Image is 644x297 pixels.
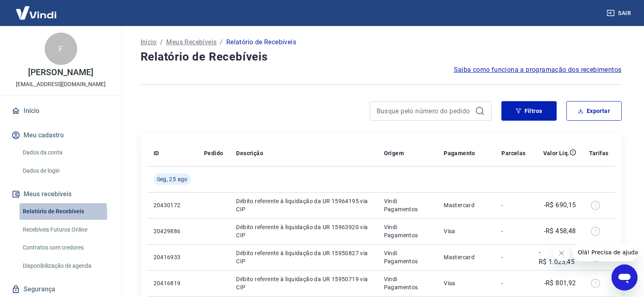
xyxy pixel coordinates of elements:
span: Olá! Precisa de ajuda? [5,6,68,12]
p: Origem [384,149,404,157]
img: Vindi [10,0,63,25]
p: - [501,279,525,287]
p: Débito referente à liquidação da UR 15964195 via CIP [236,197,371,213]
button: Sair [605,6,634,21]
p: Valor Líq. [543,149,570,157]
a: Disponibilização de agenda [20,258,112,274]
a: Dados de login [20,163,112,179]
p: Parcelas [501,149,525,157]
p: Débito referente à liquidação da UR 15950719 via CIP [236,275,371,291]
p: Vindi Pagamentos [384,197,431,213]
p: Descrição [236,149,263,157]
p: Visa [444,279,488,287]
p: - [501,201,525,209]
p: -R$ 690,15 [544,200,576,210]
span: Seg, 25 ago [157,175,188,183]
p: 20416819 [154,279,191,287]
iframe: Mensagem da empresa [573,243,637,261]
a: Saiba como funciona a programação dos recebimentos [454,65,622,75]
a: Início [141,37,157,47]
a: Contratos com credores [20,239,112,256]
p: Tarifas [589,149,609,157]
p: Débito referente à liquidação da UR 15963920 via CIP [236,223,371,239]
p: [PERSON_NAME] [28,68,93,77]
p: Vindi Pagamentos [384,275,431,291]
a: Recebíveis Futuros Online [20,221,112,238]
p: -R$ 1.025,45 [539,247,576,267]
a: Meus Recebíveis [166,37,217,47]
p: - [501,227,525,235]
p: -R$ 458,48 [544,226,576,236]
p: Visa [444,227,488,235]
button: Meus recebíveis [10,185,112,203]
p: / [160,37,163,47]
p: Pagamento [444,149,475,157]
button: Filtros [501,101,557,121]
input: Busque pelo número do pedido [377,105,472,117]
p: Mastercard [444,253,488,261]
p: / [220,37,223,47]
p: Débito referente à liquidação da UR 15950827 via CIP [236,249,371,265]
p: Relatório de Recebíveis [226,37,296,47]
button: Meu cadastro [10,126,112,144]
p: 20416933 [154,253,191,261]
p: 20430172 [154,201,191,209]
p: Mastercard [444,201,488,209]
iframe: Botão para abrir a janela de mensagens [611,264,637,290]
a: Início [10,102,112,120]
a: Dados da conta [20,144,112,161]
a: Relatório de Recebíveis [20,203,112,220]
p: -R$ 801,92 [544,278,576,288]
p: [EMAIL_ADDRESS][DOMAIN_NAME] [16,80,106,89]
p: Vindi Pagamentos [384,223,431,239]
p: Pedido [204,149,223,157]
p: ID [154,149,159,157]
button: Exportar [566,101,622,121]
p: - [501,253,525,261]
p: Vindi Pagamentos [384,249,431,265]
p: 20429886 [154,227,191,235]
h4: Relatório de Recebíveis [141,49,622,65]
div: F [45,33,77,65]
iframe: Fechar mensagem [553,245,570,261]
